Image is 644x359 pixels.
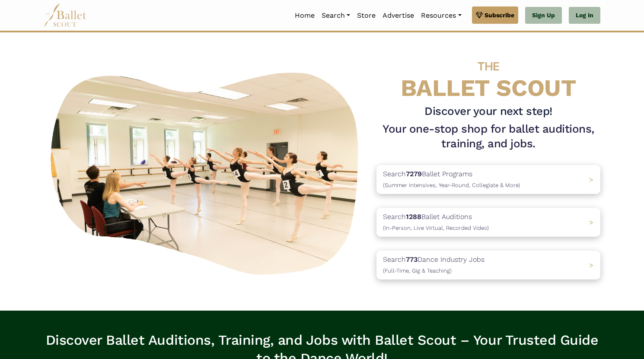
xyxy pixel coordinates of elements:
[589,218,593,226] span: >
[376,165,600,194] a: Search7279Ballet Programs(Summer Intensives, Year-Round, Collegiate & More)>
[406,213,421,221] b: 1288
[376,251,600,280] a: Search773Dance Industry Jobs(Full-Time, Gig & Teaching) >
[383,168,520,191] p: Search Ballet Programs
[485,10,514,20] span: Subscribe
[478,59,499,73] span: THE
[44,63,370,280] img: A group of ballerinas talking to each other in a ballet studio
[472,6,518,24] a: Subscribe
[383,225,489,231] span: (In-Person, Live Virtual, Recorded Video)
[318,6,354,25] a: Search
[383,211,489,233] p: Search Ballet Auditions
[476,10,483,20] img: gem.svg
[354,6,379,25] a: Store
[589,261,593,269] span: >
[383,182,520,188] span: (Summer Intensives, Year-Round, Collegiate & More)
[383,267,452,274] span: (Full-Time, Gig & Teaching)
[376,50,600,101] h4: BALLET SCOUT
[406,255,418,264] b: 773
[376,104,600,119] h3: Discover your next step!
[379,6,418,25] a: Advertise
[418,6,465,25] a: Resources
[406,170,422,178] b: 7279
[376,122,600,151] h1: Your one-stop shop for ballet auditions, training, and jobs.
[383,254,485,276] p: Search Dance Industry Jobs
[569,7,600,24] a: Log In
[589,175,593,184] span: >
[525,7,562,24] a: Sign Up
[376,208,600,237] a: Search1288Ballet Auditions(In-Person, Live Virtual, Recorded Video) >
[291,6,318,25] a: Home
